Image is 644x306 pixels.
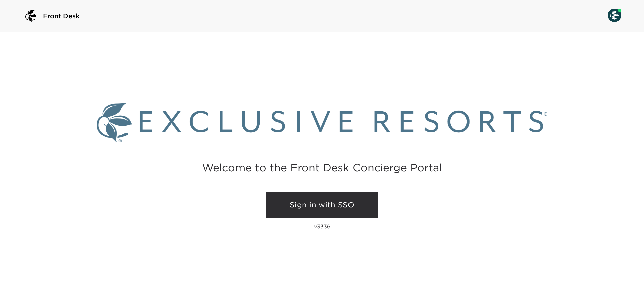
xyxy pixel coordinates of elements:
img: Exclusive Resorts logo [97,103,547,142]
h2: Welcome to the Front Desk Concierge Portal [202,162,442,173]
span: Front Desk [43,11,80,21]
a: Sign in with SSO [266,192,378,218]
img: logo [23,8,39,24]
p: v3336 [314,223,330,230]
img: User [608,9,621,22]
